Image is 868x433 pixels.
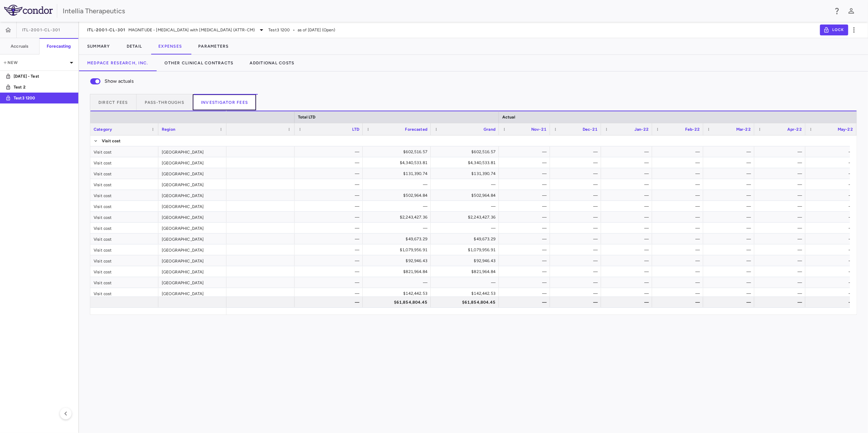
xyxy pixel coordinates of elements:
button: Pass-throughs [137,94,193,110]
div: — [556,244,598,255]
div: — [811,179,853,190]
div: — [505,179,547,190]
div: — [658,234,700,244]
div: — [811,190,853,201]
div: — [811,168,853,179]
div: — [760,297,802,308]
div: — [505,168,547,179]
div: — [709,234,751,244]
button: Parameters [190,38,237,54]
div: Visit cost [90,157,158,168]
div: — [607,223,649,234]
div: — [760,288,802,299]
div: [GEOGRAPHIC_DATA] [158,212,226,222]
div: — [658,157,700,168]
div: — [369,223,427,234]
span: Visit cost [102,135,121,146]
div: — [760,255,802,266]
p: New [3,60,67,66]
div: — [556,266,598,277]
span: Mar-22 [736,127,751,132]
div: — [760,168,802,179]
div: — [505,190,547,201]
div: — [301,157,359,168]
button: Summary [79,38,119,54]
div: — [811,244,853,255]
div: — [556,168,598,179]
span: Category [94,127,112,132]
span: Show actuals [105,78,134,85]
div: [GEOGRAPHIC_DATA] [158,266,226,277]
div: — [658,288,700,299]
div: — [607,234,649,244]
div: Visit cost [90,212,158,222]
div: — [658,255,700,266]
div: — [556,212,598,223]
div: — [301,244,359,255]
div: — [556,234,598,244]
span: MAGNITUDE - [MEDICAL_DATA] with [MEDICAL_DATA] (ATTR-CM) [128,27,255,33]
div: [GEOGRAPHIC_DATA] [158,288,226,299]
div: $4,340,533.81 [369,157,427,168]
div: [GEOGRAPHIC_DATA] [158,157,226,168]
div: — [607,190,649,201]
div: — [301,168,359,179]
div: — [437,277,495,288]
div: — [607,168,649,179]
div: — [301,266,359,277]
div: — [658,297,700,308]
div: — [709,157,751,168]
div: — [709,244,751,255]
div: $2,243,427.36 [369,212,427,223]
div: $92,946.43 [437,255,495,266]
div: — [760,201,802,212]
div: — [760,277,802,288]
span: Feb-22 [685,127,700,132]
div: — [505,277,547,288]
div: — [760,146,802,157]
div: — [607,201,649,212]
div: — [369,201,427,212]
div: $61,854,804.45 [369,297,427,308]
div: — [811,255,853,266]
div: — [301,190,359,201]
div: — [760,179,802,190]
div: — [301,223,359,234]
div: — [505,288,547,299]
span: Region [162,127,175,132]
div: — [658,266,700,277]
div: $502,964.84 [369,190,427,201]
button: Lock [820,25,848,35]
h6: Accruals [11,43,28,49]
div: — [301,297,359,308]
div: — [811,277,853,288]
div: — [607,288,649,299]
div: — [658,179,700,190]
div: — [709,266,751,277]
div: — [658,146,700,157]
div: $502,964.84 [437,190,495,201]
div: — [556,190,598,201]
div: $92,946.43 [369,255,427,266]
label: Show actuals [86,74,134,89]
div: — [301,277,359,288]
div: — [556,297,598,308]
span: as of [DATE] (Open) [298,27,335,33]
div: — [658,244,700,255]
div: — [607,146,649,157]
div: — [811,201,853,212]
div: $602,516.57 [437,146,495,157]
div: — [811,297,853,308]
div: — [760,212,802,223]
div: $131,390.74 [369,168,427,179]
div: Visit cost [90,277,158,288]
div: — [709,223,751,234]
span: ITL-2001-CL-301 [22,27,61,33]
span: Dec-21 [583,127,598,132]
div: Visit cost [90,234,158,244]
div: — [301,179,359,190]
div: — [369,277,427,288]
p: [DATE] - Test [14,73,64,79]
div: — [556,157,598,168]
div: $2,243,427.36 [437,212,495,223]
